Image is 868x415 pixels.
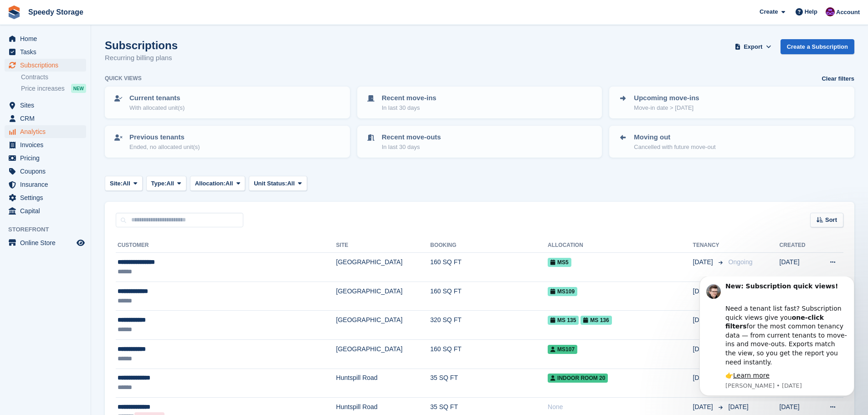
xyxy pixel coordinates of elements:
span: Insurance [20,178,75,191]
a: Speedy Storage [25,5,87,20]
p: In last 30 days [382,103,437,113]
td: 160 SQ FT [430,253,548,282]
a: menu [5,138,86,151]
div: Need a tenant list fast? Subscription quick views give you for the most common tenancy data — fro... [40,19,162,90]
img: Profile image for Steven [21,8,35,22]
span: [DATE] [693,402,715,412]
span: Account [836,8,860,17]
a: menu [5,112,86,125]
div: None [548,402,693,412]
span: [DATE] [729,403,749,410]
span: MS 136 [580,316,611,325]
span: Tasks [20,46,75,58]
a: Clear filters [822,74,854,83]
div: 👉 [40,95,162,104]
span: Invoices [20,138,75,151]
a: menu [5,59,86,72]
button: Site: All [105,176,143,191]
a: menu [5,205,86,217]
h1: Subscriptions [105,39,178,51]
a: menu [5,165,86,178]
td: 160 SQ FT [430,339,548,369]
span: MS107 [548,345,577,354]
p: Moving out [634,132,715,143]
p: Message from Steven, sent 2w ago [40,105,162,113]
span: Export [744,42,762,51]
td: [GEOGRAPHIC_DATA] [336,339,431,369]
a: Recent move-outs In last 30 days [358,127,601,157]
th: Tenancy [693,238,725,253]
iframe: Intercom notifications message [686,277,868,401]
img: Dan Jackson [826,7,835,16]
a: menu [5,236,86,249]
p: Ended, no allocated unit(s) [129,143,200,152]
p: In last 30 days [382,143,441,152]
span: Type: [151,179,167,188]
button: Allocation: All [190,176,246,191]
span: Ongoing [729,258,753,266]
td: Huntspill Road [336,369,431,398]
span: Capital [20,205,75,217]
span: Price increases [21,84,65,93]
span: Pricing [20,152,75,164]
td: [GEOGRAPHIC_DATA] [336,311,431,340]
span: MS5 [548,258,571,267]
button: Unit Status: All [249,176,307,191]
span: Coupons [20,165,75,178]
span: MS 135 [548,316,579,325]
h6: Quick views [105,74,142,82]
p: With allocated unit(s) [129,103,185,113]
td: [GEOGRAPHIC_DATA] [336,253,431,282]
span: Home [20,32,75,45]
span: [DATE] [693,257,715,267]
th: Customer [116,238,336,253]
a: menu [5,32,86,45]
th: Allocation [548,238,693,253]
a: Preview store [75,237,86,248]
th: Site [336,238,431,253]
a: menu [5,46,86,58]
span: Settings [20,191,75,204]
span: Unit Status: [254,179,287,188]
span: All [226,179,233,188]
p: Recurring billing plans [105,53,178,63]
span: Site: [110,179,123,188]
a: Moving out Cancelled with future move-out [610,127,853,157]
span: MS109 [548,287,577,296]
button: Type: All [146,176,186,191]
span: Allocation: [195,179,226,188]
p: Recent move-outs [382,132,441,143]
a: Contracts [21,73,86,82]
span: Online Store [20,236,75,249]
span: Indoor Room 20 [548,374,608,383]
span: All [166,179,174,188]
a: menu [5,125,86,138]
div: Message content [40,5,162,104]
span: All [287,179,295,188]
a: menu [5,178,86,191]
span: Create [760,7,778,16]
button: Export [733,39,773,54]
span: Help [805,7,817,16]
p: Previous tenants [129,132,200,143]
p: Upcoming move-ins [634,93,699,103]
a: Recent move-ins In last 30 days [358,87,601,118]
div: NEW [71,84,86,93]
span: Analytics [20,125,75,138]
img: stora-icon-8386f47178a22dfd0bd8f6a31ec36ba5ce8667c1dd55bd0f319d3a0aa187defe.svg [7,5,21,19]
span: Storefront [8,225,91,234]
a: Current tenants With allocated unit(s) [106,87,349,118]
p: Cancelled with future move-out [634,143,715,152]
a: menu [5,152,86,164]
a: Create a Subscription [781,39,854,54]
p: Recent move-ins [382,93,437,103]
td: 35 SQ FT [430,369,548,398]
a: Upcoming move-ins Move-in date > [DATE] [610,87,853,118]
span: All [123,179,130,188]
b: New: Subscription quick views! [40,6,152,13]
span: Sites [20,99,75,112]
a: Learn more [47,95,84,102]
span: Subscriptions [20,59,75,72]
p: Move-in date > [DATE] [634,103,699,113]
p: Current tenants [129,93,185,103]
